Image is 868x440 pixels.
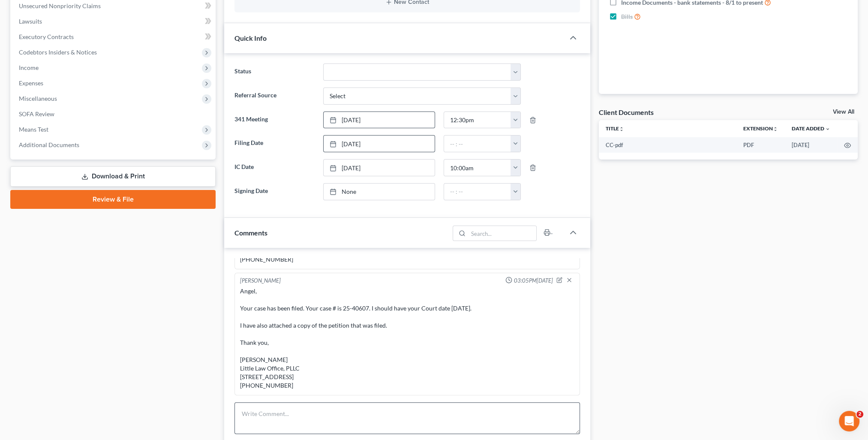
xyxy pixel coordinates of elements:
i: unfold_more [619,127,624,132]
span: 03:05PM[DATE] [514,277,553,285]
input: -- : -- [444,136,511,152]
span: 2 [856,411,863,418]
a: View All [833,109,854,115]
a: Executory Contracts [12,29,216,45]
span: Additional Documents [19,141,79,148]
a: Date Added expand_more [792,125,830,132]
span: Lawsuits [19,18,42,25]
label: IC Date [230,159,318,176]
a: Extensionunfold_more [743,125,778,132]
input: -- : -- [444,184,511,200]
input: -- : -- [444,112,511,128]
a: Download & Print [10,166,216,187]
span: Means Test [19,126,48,133]
div: Client Documents [599,108,654,117]
label: Status [230,63,318,81]
td: PDF [736,137,785,153]
td: [DATE] [785,137,837,153]
span: Miscellaneous [19,95,57,102]
span: SOFA Review [19,110,54,118]
span: Unsecured Nonpriority Claims [19,2,101,9]
a: Lawsuits [12,14,216,29]
a: Titleunfold_more [606,125,624,132]
label: Signing Date [230,183,318,200]
label: Filing Date [230,135,318,152]
input: -- : -- [444,160,511,176]
label: Referral Source [230,87,318,105]
i: expand_more [825,127,830,132]
span: Expenses [19,79,43,87]
span: Comments [234,229,267,237]
td: CC-pdf [599,137,736,153]
a: None [324,184,435,200]
span: Bills [621,12,633,21]
iframe: Intercom live chat [839,411,859,431]
a: [DATE] [324,160,435,176]
i: unfold_more [773,127,778,132]
a: [DATE] [324,112,435,128]
span: Executory Contracts [19,33,74,40]
a: SOFA Review [12,106,216,122]
span: Income [19,64,39,71]
div: [PERSON_NAME] [240,277,281,285]
a: Review & File [10,190,216,209]
span: Codebtors Insiders & Notices [19,48,97,56]
input: Search... [468,226,536,241]
span: Quick Info [234,34,267,42]
label: 341 Meeting [230,112,318,129]
div: Angel, Your case has been filed. Your case # is 25-40607. I should have your Court date [DATE]. I... [240,287,574,390]
a: [DATE] [324,136,435,152]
